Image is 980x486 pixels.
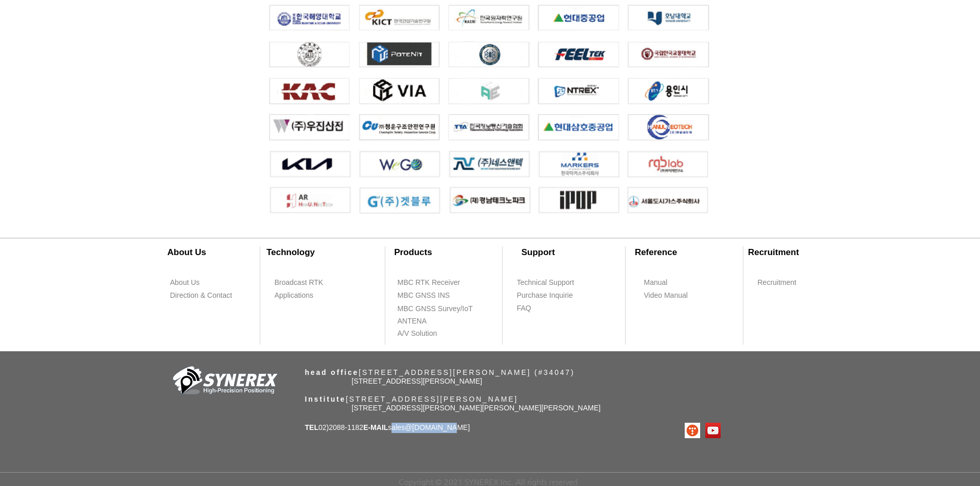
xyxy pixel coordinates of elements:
[305,395,346,403] span: Institute
[399,477,578,486] span: Copyright © 2021 SYNEREX Inc. All rights reserved
[517,303,531,314] span: FAQ
[305,368,359,376] span: head office
[305,395,518,403] span: ​ [STREET_ADDRESS][PERSON_NAME]
[635,247,677,257] span: ​Reference
[305,423,318,431] span: TEL
[398,304,473,314] span: MBC GNSS Survey/IoT
[862,442,980,486] iframe: Wix Chat
[398,329,437,339] span: A/V Solution
[305,368,575,376] span: ​[STREET_ADDRESS][PERSON_NAME] (#34047)
[398,278,460,288] span: MBC RTK Receiver
[644,276,703,289] a: Manual
[405,423,470,431] a: @[DOMAIN_NAME]
[705,423,721,438] img: 유튜브 사회 아이콘
[516,276,594,289] a: Technical Support
[685,423,700,438] img: 티스토리로고
[167,365,280,399] img: company_logo-removebg-preview.png
[521,247,555,257] span: Support
[167,247,206,257] span: ​About Us
[394,247,432,257] span: Products​
[352,404,601,412] span: [STREET_ADDRESS][PERSON_NAME][PERSON_NAME][PERSON_NAME]
[685,423,721,438] ul: Social Bar
[170,276,229,289] a: About Us
[274,289,333,302] a: Applications
[397,289,461,302] a: MBC GNSS INS
[398,316,427,327] span: ANTENA
[275,291,314,301] span: Applications
[170,278,200,288] span: About Us
[517,278,574,288] span: Technical Support
[397,276,474,289] a: MBC RTK Receiver
[363,423,388,431] span: E-MAIL
[748,247,799,257] span: Recruitment
[275,278,324,288] span: Broadcast RTK
[644,289,703,302] a: Video Manual
[274,276,333,289] a: Broadcast RTK
[170,291,233,301] span: Direction & Contact
[305,423,470,431] span: 02)2088-1182 sales
[644,291,688,301] span: Video Manual
[397,315,456,328] a: ANTENA
[644,278,668,288] span: Manual
[757,276,806,289] a: Recruitment
[266,247,315,257] span: ​Technology
[397,302,487,315] a: MBC GNSS Survey/IoT
[516,289,576,302] a: Purchase Inquirie
[352,377,483,385] span: [STREET_ADDRESS][PERSON_NAME]
[517,291,573,301] span: Purchase Inquirie
[758,278,796,288] span: Recruitment
[398,291,450,301] span: MBC GNSS INS
[397,327,456,340] a: A/V Solution
[170,289,239,302] a: Direction & Contact
[516,302,576,315] a: FAQ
